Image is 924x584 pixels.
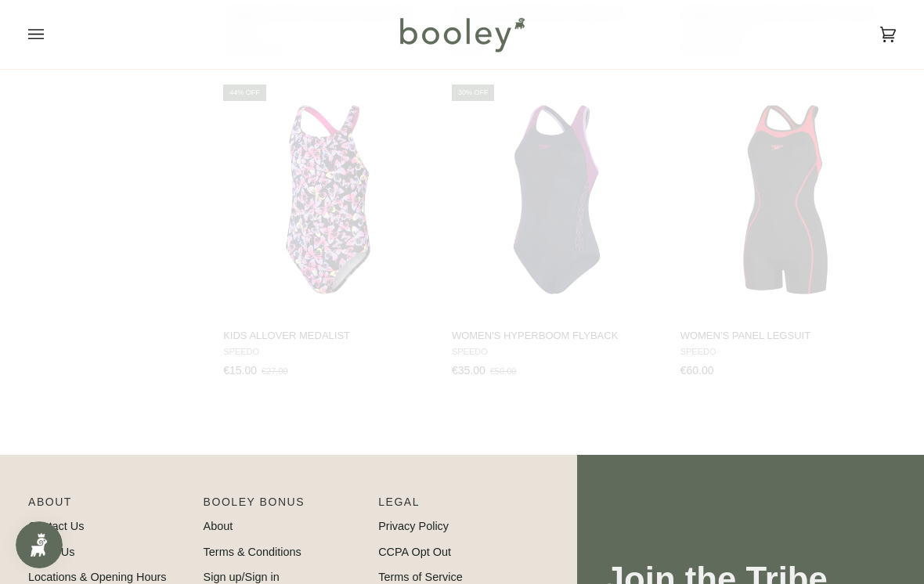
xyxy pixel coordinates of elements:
iframe: Button to open loyalty program pop-up [16,521,63,568]
a: About [204,520,233,532]
p: Booley Bonus [204,494,363,518]
p: Pipeline_Footer Sub [378,494,538,518]
a: CCPA Opt Out [378,546,451,558]
a: Terms & Conditions [204,546,301,558]
a: Sign up/Sign in [204,571,280,583]
a: Contact Us [28,520,84,532]
a: Privacy Policy [378,520,449,532]
img: Booley [393,12,530,57]
a: Locations & Opening Hours [28,571,167,583]
p: Pipeline_Footer Main [28,494,188,518]
a: Terms of Service [378,571,463,583]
